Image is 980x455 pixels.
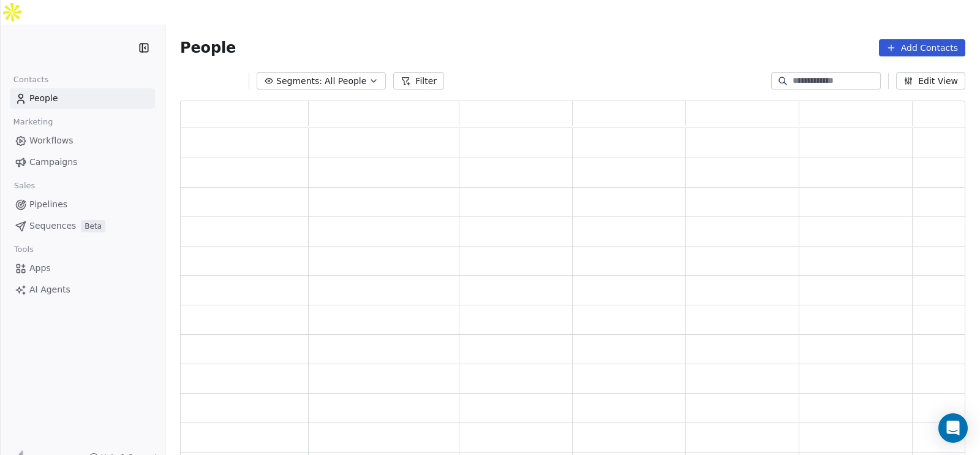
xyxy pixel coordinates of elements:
a: Apps [10,258,155,278]
span: Apps [29,262,51,275]
span: Campaigns [29,156,77,169]
span: People [180,39,236,57]
span: Pipelines [29,198,67,211]
span: Contacts [8,71,54,89]
span: People [29,92,58,105]
a: Workflows [10,131,155,151]
span: All People [325,75,366,88]
span: Workflows [29,134,73,147]
a: Pipelines [10,194,155,215]
a: Campaigns [10,152,155,172]
button: Add Contacts [879,39,965,56]
button: Filter [393,72,444,90]
span: Sales [9,177,40,195]
button: Edit View [896,72,965,90]
span: Marketing [8,113,58,131]
a: AI Agents [10,280,155,300]
span: AI Agents [29,283,70,296]
a: SequencesBeta [10,216,155,236]
span: Beta [81,220,105,232]
span: Tools [9,240,39,259]
span: Segments: [276,75,322,88]
div: Open Intercom Messenger [938,413,968,443]
a: People [10,88,155,109]
span: Sequences [29,220,76,232]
